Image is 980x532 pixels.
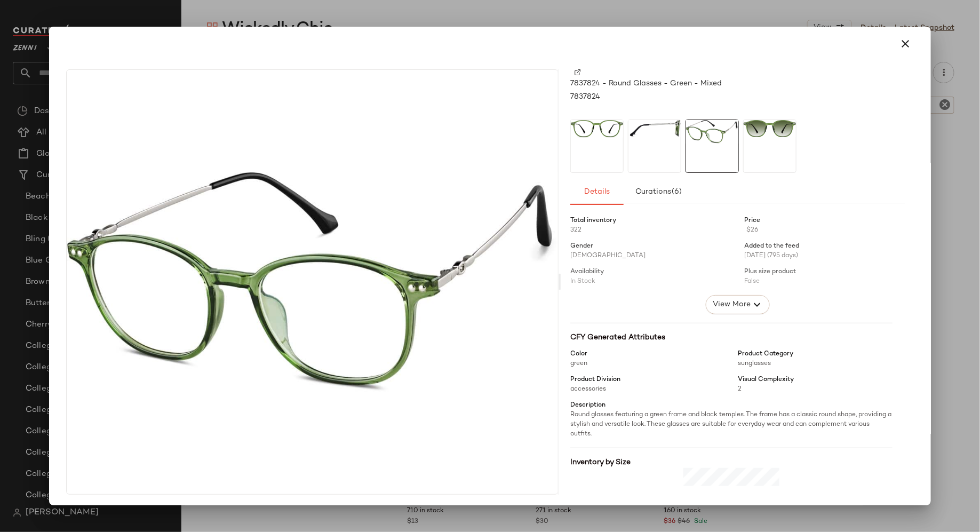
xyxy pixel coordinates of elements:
img: 7837824-eyeglasses-side-view.jpg [628,120,681,137]
button: View More [706,295,770,314]
div: Inventory by Size [570,457,893,468]
span: Description [570,401,605,410]
span: Color [570,350,587,359]
span: (6) [671,188,682,196]
img: svg%3e [575,69,581,76]
div: CFY Generated Attributes [570,332,893,343]
span: accessories [570,386,606,393]
img: 7837824-eyeglasses-tinted-view.jpg [744,120,796,137]
span: Product Division [570,375,620,385]
img: 7837824-eyeglasses-front-view.jpg [571,120,623,138]
span: Round glasses featuring a green frame and black temples. The frame has a classic round shape, pro... [570,411,891,438]
span: sunglasses [738,360,771,367]
span: green [570,360,587,367]
span: View More [712,298,751,311]
span: Details [584,188,610,196]
img: 7837824-eyeglasses-angle-view.jpg [67,172,558,392]
span: 7837824 [570,91,600,102]
img: 7837824-eyeglasses-angle-view.jpg [686,120,738,144]
span: Curations [635,188,682,196]
span: Visual Complexity [738,375,794,385]
span: Product Category [738,350,793,359]
span: 7837824 - Round Glasses - Green - Mixed [570,78,722,89]
span: 2 [738,386,742,393]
